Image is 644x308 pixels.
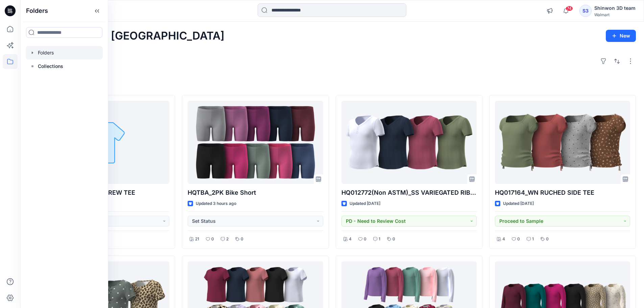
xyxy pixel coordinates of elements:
[241,236,243,243] p: 0
[594,12,636,17] div: Walmart
[211,236,214,243] p: 0
[188,188,323,197] p: HQTBA_2PK Bike Short
[594,4,636,12] div: Shinwon 3D team
[532,236,534,243] p: 1
[226,236,229,243] p: 2
[341,188,477,197] p: HQ012772(Non ASTM)_SS VARIEGATED RIB TEE
[579,5,592,17] div: S3
[350,200,380,207] p: Updated [DATE]
[38,62,63,70] p: Collections
[349,236,352,243] p: 4
[517,236,520,243] p: 0
[379,236,380,243] p: 1
[364,236,366,243] p: 0
[546,236,549,243] p: 0
[28,30,224,42] h2: Welcome back, [GEOGRAPHIC_DATA]
[606,30,636,42] button: New
[195,236,199,243] p: 21
[566,6,573,11] span: 74
[392,236,395,243] p: 0
[196,200,236,207] p: Updated 3 hours ago
[503,200,534,207] p: Updated [DATE]
[188,101,323,184] a: HQTBA_2PK Bike Short
[495,188,630,197] p: HQ017164_WN RUCHED SIDE TEE
[341,101,477,184] a: HQ012772(Non ASTM)_SS VARIEGATED RIB TEE
[28,80,636,88] h4: Styles
[502,236,505,243] p: 4
[495,101,630,184] a: HQ017164_WN RUCHED SIDE TEE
